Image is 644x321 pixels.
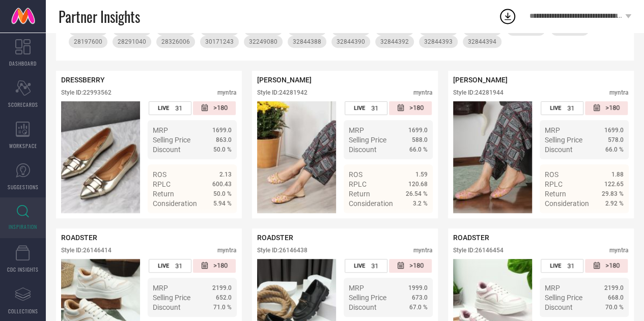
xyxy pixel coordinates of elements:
[61,234,97,242] span: ROADSTER
[545,136,582,144] span: Selling Price
[217,89,237,96] div: myntra
[591,218,624,226] a: Details
[406,190,428,197] span: 26.54 %
[545,199,589,208] span: Consideration
[604,284,624,291] span: 2199.0
[8,307,38,315] span: COLLECTIONS
[545,294,582,302] span: Selling Price
[175,104,182,112] span: 31
[158,105,169,111] span: LIVE
[604,181,624,188] span: 122.65
[611,171,624,178] span: 1.88
[153,190,174,198] span: Return
[61,101,140,213] img: Style preview image
[604,127,624,134] span: 1699.0
[409,104,424,112] span: >180
[349,126,364,134] span: MRP
[213,190,232,197] span: 50.0 %
[567,262,574,270] span: 31
[605,104,620,112] span: >180
[249,38,277,45] span: 32249080
[608,136,624,143] span: 578.0
[61,76,105,84] span: DRESSBERRY
[8,183,39,191] span: SUGGESTIONS
[293,38,321,45] span: 32844388
[349,190,370,198] span: Return
[585,101,628,115] div: Number of days since the style was first listed on the platform
[153,145,181,154] span: Discount
[153,294,190,302] span: Selling Price
[9,60,37,67] span: DASHBOARD
[213,261,228,270] span: >180
[212,127,232,134] span: 1699.0
[412,136,428,143] span: 588.0
[257,234,293,242] span: ROADSTER
[349,303,377,311] span: Discount
[545,126,560,134] span: MRP
[389,101,432,115] div: Number of days since the style was first listed on the platform
[153,284,168,292] span: MRP
[609,89,629,96] div: myntra
[545,180,563,188] span: RPLC
[498,7,517,25] div: Open download list
[550,105,561,111] span: LIVE
[349,199,393,208] span: Consideration
[161,38,190,45] span: 28326006
[468,38,496,45] span: 32844394
[405,218,428,226] span: Details
[605,200,624,207] span: 2.92 %
[395,218,428,226] a: Details
[349,284,364,292] span: MRP
[205,38,234,45] span: 30171243
[453,234,489,242] span: ROADSTER
[541,259,583,273] div: Number of days the style has been live on the platform
[413,89,433,96] div: myntra
[149,259,191,273] div: Number of days the style has been live on the platform
[545,303,573,311] span: Discount
[213,200,232,207] span: 5.94 %
[408,284,428,291] span: 1999.0
[153,303,181,311] span: Discount
[413,200,428,207] span: 3.2 %
[7,266,39,273] span: CDC INSIGHTS
[216,136,232,143] span: 863.0
[8,101,38,108] span: SCORECARDS
[153,180,171,188] span: RPLC
[345,101,387,115] div: Number of days the style has been live on the platform
[550,262,561,269] span: LIVE
[193,101,236,115] div: Number of days since the style was first listed on the platform
[349,170,362,179] span: ROS
[217,247,237,254] div: myntra
[453,89,503,96] div: Style ID: 24281944
[609,247,629,254] div: myntra
[175,262,182,270] span: 31
[349,180,367,188] span: RPLC
[585,259,628,273] div: Number of days since the style was first listed on the platform
[413,247,433,254] div: myntra
[257,89,307,96] div: Style ID: 24281942
[219,171,232,178] span: 2.13
[61,247,111,254] div: Style ID: 26146414
[371,262,378,270] span: 31
[602,190,624,197] span: 29.83 %
[59,6,140,27] span: Partner Insights
[212,181,232,188] span: 600.43
[371,104,378,112] span: 31
[9,142,37,150] span: WORKSPACE
[257,247,307,254] div: Style ID: 26146438
[61,89,111,96] div: Style ID: 22993562
[409,304,428,311] span: 67.0 %
[605,146,624,153] span: 66.0 %
[349,294,386,302] span: Selling Price
[408,127,428,134] span: 1699.0
[453,101,532,213] div: Click to view image
[545,145,573,154] span: Discount
[212,284,232,291] span: 2199.0
[389,259,432,273] div: Number of days since the style was first listed on the platform
[545,190,566,198] span: Return
[61,101,140,213] div: Click to view image
[216,294,232,301] span: 652.0
[605,304,624,311] span: 70.0 %
[408,181,428,188] span: 120.68
[409,146,428,153] span: 66.0 %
